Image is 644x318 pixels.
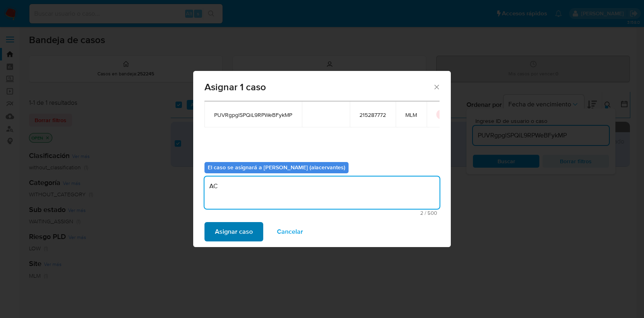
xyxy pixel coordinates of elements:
[215,223,253,241] span: Asignar caso
[207,210,437,216] span: Máximo 500 caracteres
[433,83,440,90] button: Cerrar ventana
[266,222,314,241] button: Cancelar
[204,177,440,209] textarea: AC
[204,82,433,92] span: Asignar 1 caso
[405,111,417,118] span: MLM
[436,110,446,119] button: icon-button
[359,111,386,118] span: 215287772
[193,71,451,247] div: assign-modal
[214,111,292,118] span: PUVRgpglSPQiL9RPWeBFykMP
[277,223,303,241] span: Cancelar
[204,222,263,241] button: Asignar caso
[208,163,345,171] b: El caso se asignará a [PERSON_NAME] (alacervantes)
